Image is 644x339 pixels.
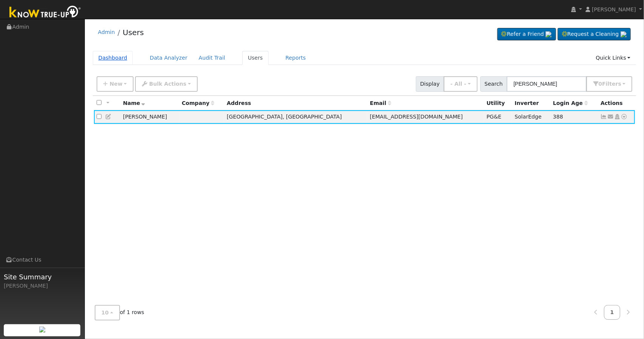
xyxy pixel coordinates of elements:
span: Display [416,76,444,92]
span: Name [123,100,145,106]
a: Other actions [621,113,628,121]
a: Users [123,28,144,37]
a: Data Analyzer [144,51,193,65]
a: Users [242,51,269,65]
a: biigjoe75@yahoo.com [607,113,614,121]
div: Utility [487,99,509,107]
span: Bulk Actions [149,81,186,87]
span: PG&E [487,114,501,120]
a: Quick Links [590,51,636,65]
span: Days since last login [553,100,588,106]
button: 0Filters [586,76,632,92]
span: s [618,81,621,87]
a: Request a Cleaning [558,28,631,41]
img: Know True-Up [6,4,85,21]
td: [PERSON_NAME] [120,110,179,124]
img: retrieve [621,31,627,37]
span: 10 [101,310,109,316]
button: Bulk Actions [135,76,197,92]
div: Inverter [515,99,547,107]
div: Actions [601,99,632,107]
span: Search [480,76,507,92]
a: Refer a Friend [497,28,556,41]
a: Show Graph [601,114,607,120]
a: Login As [614,114,621,120]
button: New [97,76,134,92]
span: New [109,81,122,87]
span: 09/17/2024 8:41:01 PM [553,114,563,120]
span: Filter [602,81,621,87]
a: Reports [280,51,312,65]
a: Audit Trail [193,51,231,65]
span: [PERSON_NAME] [592,6,636,12]
div: Address [227,99,364,107]
a: 1 [604,305,621,320]
span: Site Summary [4,272,81,282]
span: SolarEdge [515,114,541,120]
span: of 1 rows [95,305,144,321]
a: Edit User [105,114,112,120]
button: 10 [95,305,120,321]
img: retrieve [39,327,45,333]
span: Company name [182,100,214,106]
span: [EMAIL_ADDRESS][DOMAIN_NAME] [370,114,463,120]
div: [PERSON_NAME] [4,282,81,290]
a: Dashboard [93,51,133,65]
a: Admin [98,29,115,35]
td: [GEOGRAPHIC_DATA], [GEOGRAPHIC_DATA] [224,110,367,124]
span: Email [370,100,391,106]
input: Search [507,76,587,92]
button: - All - [444,76,478,92]
img: retrieve [546,31,552,37]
